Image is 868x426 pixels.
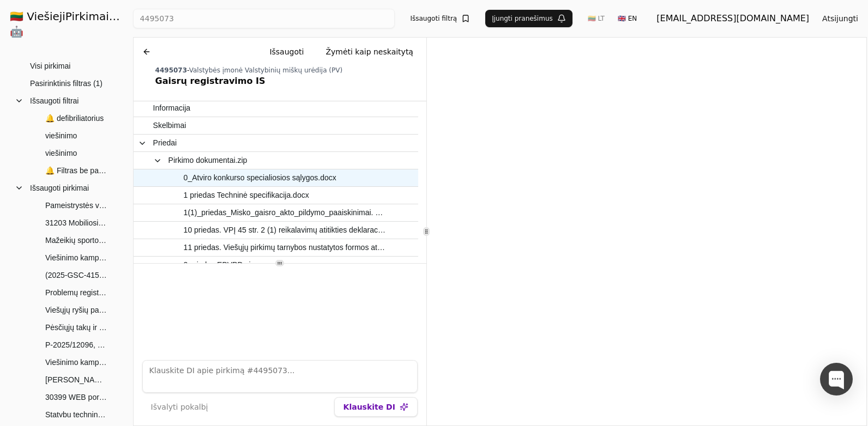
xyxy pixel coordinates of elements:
[611,10,643,27] button: 🇬🇧 EN
[133,9,395,28] input: Greita paieška...
[184,257,255,273] span: 2 priedas EBVPD.zip
[45,197,107,214] span: Pameistrystės viešinimo Lietuvoje komunikacijos strategijos įgyvendinimas
[189,66,342,74] span: Valstybės įmonė Valstybinių miškų urėdija (PV)
[45,406,107,423] span: Statybų techninės priežiūros paslaugos
[153,135,177,151] span: Priedai
[30,58,70,74] span: Visi pirkimai
[184,240,386,255] span: 11 priedas. Viešųjų pirkimų tarnybos nustatytos formos atitikties deklaracija..docx
[153,100,190,116] span: Informacija
[155,75,422,88] div: Gaisrų registravimo IS
[403,10,477,27] button: Išsaugoti filtrą
[485,10,572,27] button: Įjungti pranešimus
[45,354,107,370] span: Viešinimo kampanija "Persėsk į elektromobilį"
[45,215,107,231] span: 31203 Mobiliosios programėlės, interneto svetainės ir interneto parduotuvės sukūrimas su vystymo ...
[45,127,77,144] span: viešinimo
[30,93,79,109] span: Išsaugoti filtrai
[45,232,107,248] span: Mažeikių sporto ir pramogų centro Sedos g. 55, Mažeikiuose statybos valdymo, įskaitant statybos t...
[45,267,107,283] span: (2025-GSC-415) Personalo valdymo sistemos nuomos ir kitos paslaugos
[153,118,186,133] span: Skelbimai
[45,337,107,353] span: P-2025/12096, Mokslo paskirties modulinio pastato (gaminio) lopšelio-darželio Nidos g. 2A, Dercek...
[261,42,312,62] button: Išsaugoti
[184,205,386,221] span: 1(1)_priedas_Misko_gaisro_akto_pildymo_paaiskinimai. naujas dok..doc
[168,153,248,168] span: Pirkimo dokumentai.zip
[30,75,103,92] span: Pasirinktinis filtras (1)
[334,397,418,417] button: Klauskite DI
[155,66,422,75] div: -
[45,319,107,336] span: Pėsčiųjų takų ir automobilių stovėjimo aikštelių sutvarkymo darbai.
[184,170,336,186] span: 0_Atviro konkurso specialiosios sąlygos.docx
[656,12,809,25] div: [EMAIL_ADDRESS][DOMAIN_NAME]
[45,284,107,301] span: Problemų registravimo ir administravimo informacinės sistemos sukūrimo, įdiegimo, palaikymo ir ap...
[45,302,107,318] span: Viešųjų ryšių paslaugos
[45,389,107,405] span: 30399 WEB portalų programavimo ir konsultavimo paslaugos
[184,222,386,238] span: 10 priedas. VPĮ 45 str. 2 (1) reikalavimų atitikties deklaracijos pavyzdinė forma.docx
[45,249,107,266] span: Viešinimo kampanija "Persėsk į elektromobilį"
[317,42,422,62] button: Žymėti kaip neskaitytą
[45,145,77,161] span: viešinimo
[45,372,107,388] span: [PERSON_NAME] valdymo informacinė sistema / Asset management information system
[155,66,187,74] span: 4495073
[30,180,89,196] span: Išsaugoti pirkimai
[813,9,867,28] button: Atsijungti
[184,187,309,203] span: 1 priedas Techninė specifikacija.docx
[45,162,107,179] span: 🔔 Filtras be pavadinimo
[45,110,104,126] span: 🔔 defibriliatorius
